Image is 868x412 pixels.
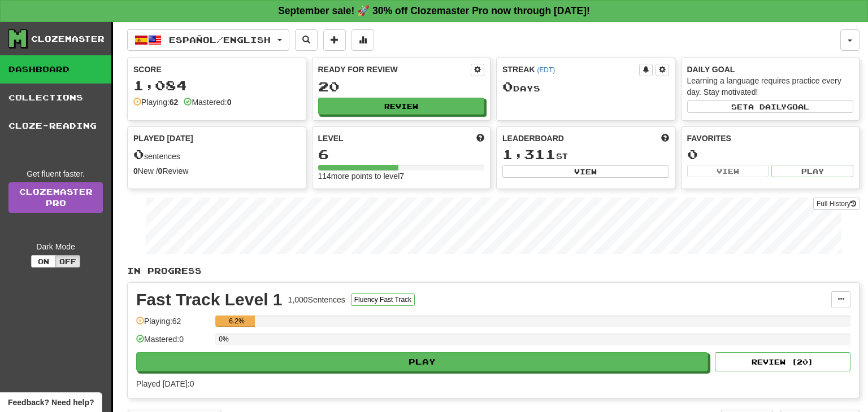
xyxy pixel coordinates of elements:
[318,133,344,144] span: Level
[136,315,210,334] div: Playing: 62
[133,133,193,144] span: Played [DATE]
[8,168,103,179] div: Get fluent faster.
[8,397,94,408] span: Open feedback widget
[318,98,485,115] button: Review
[133,147,300,162] div: sentences
[687,75,854,98] div: Learning a language requires practice every day. Stay motivated!
[127,29,289,51] button: Español/English
[133,146,144,162] span: 0
[8,241,103,252] div: Dark Mode
[136,352,708,371] button: Play
[127,265,860,277] p: In Progress
[537,66,555,74] a: (EDT)
[687,64,854,75] div: Daily Goal
[136,334,210,352] div: Mastered: 0
[136,291,283,308] div: Fast Track Level 1
[278,5,590,16] strong: September sale! 🚀 30% off Clozemaster Pro now through [DATE]!
[133,166,138,176] strong: 0
[771,165,853,177] button: Play
[158,166,163,176] strong: 0
[318,80,485,94] div: 20
[8,182,103,213] a: ClozemasterPro
[133,64,300,75] div: Score
[687,147,854,161] div: 0
[170,98,179,107] strong: 62
[288,294,345,305] div: 1,000 Sentences
[502,64,639,75] div: Streak
[502,147,669,162] div: st
[318,147,485,161] div: 6
[133,97,178,108] div: Playing:
[318,170,485,182] div: 114 more points to level 7
[502,133,564,144] span: Leaderboard
[318,64,471,75] div: Ready for Review
[184,97,231,108] div: Mastered:
[748,103,787,111] span: a daily
[295,29,318,51] button: Search sentences
[502,146,556,162] span: 1,311
[323,29,346,51] button: Add sentence to collection
[351,293,415,306] button: Fluency Fast Track
[661,133,669,144] span: This week in points, UTC
[687,100,854,113] button: Seta dailygoal
[687,165,769,177] button: View
[476,133,484,144] span: Score more points to level up
[133,78,300,93] div: 1,084
[55,255,80,268] button: Off
[31,33,105,45] div: Clozemaster
[227,98,232,107] strong: 0
[502,78,513,94] span: 0
[351,29,374,51] button: More stats
[219,315,254,327] div: 6.2%
[813,198,860,210] button: Full History
[502,80,669,94] div: Day s
[133,165,300,177] div: New / Review
[715,352,850,371] button: Review (20)
[136,379,194,388] span: Played [DATE]: 0
[687,133,854,144] div: Favorites
[169,35,271,45] span: Español / English
[31,255,56,268] button: On
[502,165,669,178] button: View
